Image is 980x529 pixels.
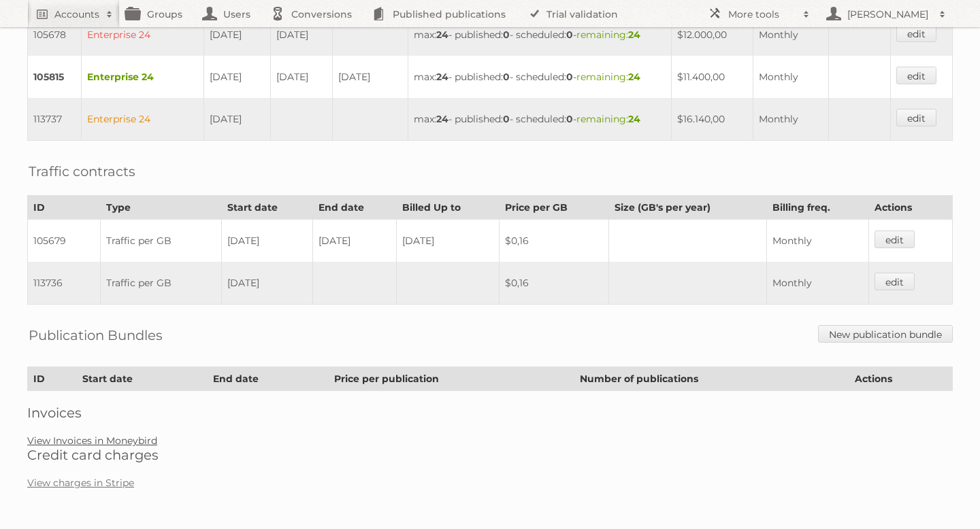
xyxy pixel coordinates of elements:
td: 105679 [28,220,101,262]
strong: 0 [566,113,573,125]
td: Traffic per GB [101,262,222,305]
td: [DATE] [271,14,333,56]
td: [DATE] [204,56,271,98]
th: Number of publications [574,367,849,391]
td: max: - published: - scheduled: - [408,14,671,56]
strong: 24 [628,71,640,83]
td: $16.140,00 [671,98,753,141]
td: Enterprise 24 [81,56,203,98]
th: Billing freq. [766,196,868,220]
td: max: - published: - scheduled: - [408,98,671,141]
strong: 24 [628,29,640,41]
td: 113737 [28,98,82,141]
td: Enterprise 24 [81,14,203,56]
h2: Publication Bundles [29,325,163,345]
strong: 0 [566,29,573,41]
td: Monthly [753,98,828,141]
td: [DATE] [222,262,313,305]
span: remaining: [576,29,640,41]
h2: Credit card charges [27,447,953,463]
td: [DATE] [204,98,271,141]
td: Traffic per GB [101,220,222,262]
td: [DATE] [222,220,313,262]
td: $0,16 [500,262,608,305]
strong: 24 [628,113,640,125]
th: Actions [849,367,952,391]
a: edit [896,67,936,84]
h2: Accounts [54,7,99,21]
td: 105678 [28,14,82,56]
a: edit [875,273,915,290]
th: Start date [76,367,207,391]
th: Size (GB's per year) [608,196,766,220]
th: Billed Up to [397,196,500,220]
td: [DATE] [397,220,500,262]
th: ID [28,196,101,220]
h2: Traffic contracts [29,161,135,182]
th: ID [28,367,77,391]
strong: 0 [566,71,573,83]
span: remaining: [576,113,640,125]
strong: 0 [503,29,510,41]
strong: 24 [436,113,448,125]
td: [DATE] [204,14,271,56]
td: 113736 [28,262,101,305]
a: edit [875,231,915,248]
th: End date [312,196,396,220]
td: Monthly [766,220,868,262]
td: Monthly [753,14,828,56]
strong: 0 [503,71,510,83]
th: Type [101,196,222,220]
td: [DATE] [271,56,333,98]
h2: More tools [728,7,796,21]
td: Enterprise 24 [81,98,203,141]
td: 105815 [28,56,82,98]
td: [DATE] [332,56,408,98]
td: [DATE] [312,220,396,262]
th: Price per GB [500,196,608,220]
strong: 24 [436,29,448,41]
a: edit [896,24,936,42]
th: Actions [868,196,952,220]
td: $0,16 [500,220,608,262]
strong: 24 [436,71,448,83]
th: End date [208,367,329,391]
a: View Invoices in Moneybird [27,434,157,447]
a: New publication bundle [818,325,953,343]
td: $11.400,00 [671,56,753,98]
strong: 0 [503,113,510,125]
h2: Invoices [27,405,953,421]
td: max: - published: - scheduled: - [408,56,671,98]
a: View charges in Stripe [27,477,134,489]
th: Start date [222,196,313,220]
td: Monthly [753,56,828,98]
h2: [PERSON_NAME] [844,7,932,21]
a: edit [896,109,936,126]
th: Price per publication [328,367,574,391]
span: remaining: [576,71,640,83]
td: $12.000,00 [671,14,753,56]
td: Monthly [766,262,868,305]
